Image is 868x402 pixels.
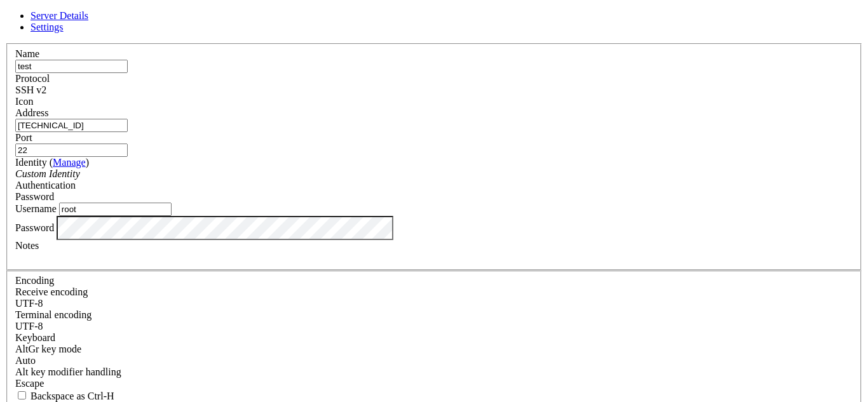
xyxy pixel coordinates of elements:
[15,180,76,191] label: Authentication
[15,84,46,95] span: SSH v2
[31,22,64,32] a: Settings
[15,191,54,202] span: Password
[15,84,853,96] div: SSH v2
[15,286,88,297] label: Set the expected encoding for data received from the host. If the encodings do not match, visual ...
[15,119,128,132] input: Host Name or IP
[15,73,50,84] label: Protocol
[15,298,43,309] span: UTF-8
[15,298,853,309] div: UTF-8
[15,240,39,251] label: Notes
[15,344,81,354] label: Set the expected encoding for data received from the host. If the encodings do not match, visual ...
[15,222,54,232] label: Password
[15,275,54,286] label: Encoding
[15,203,57,214] label: Username
[15,355,853,366] div: Auto
[15,60,128,73] input: Server Name
[15,191,853,203] div: Password
[15,378,853,389] div: Escape
[15,366,121,377] label: Controls how the Alt key is handled. Escape: Send an ESC prefix. 8-Bit: Add 128 to the typed char...
[31,391,114,401] span: Backspace as Ctrl-H
[15,168,853,180] div: Custom Identity
[15,355,36,366] span: Auto
[15,332,55,343] label: Keyboard
[15,157,89,168] label: Identity
[18,391,26,399] input: Backspace as Ctrl-H
[15,132,32,143] label: Port
[15,378,44,389] span: Escape
[31,10,88,21] a: Server Details
[15,107,48,118] label: Address
[15,309,92,320] label: The default terminal encoding. ISO-2022 enables character map translations (like graphics maps). ...
[15,321,853,332] div: UTF-8
[15,144,128,157] input: Port Number
[15,321,43,332] span: UTF-8
[15,48,39,59] label: Name
[53,157,86,168] a: Manage
[50,157,89,168] span: ( )
[15,168,80,179] i: Custom Identity
[59,203,172,216] input: Login Username
[15,96,33,107] label: Icon
[15,391,114,401] label: If true, the backspace should send BS ('\x08', aka ^H). Otherwise the backspace key should send '...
